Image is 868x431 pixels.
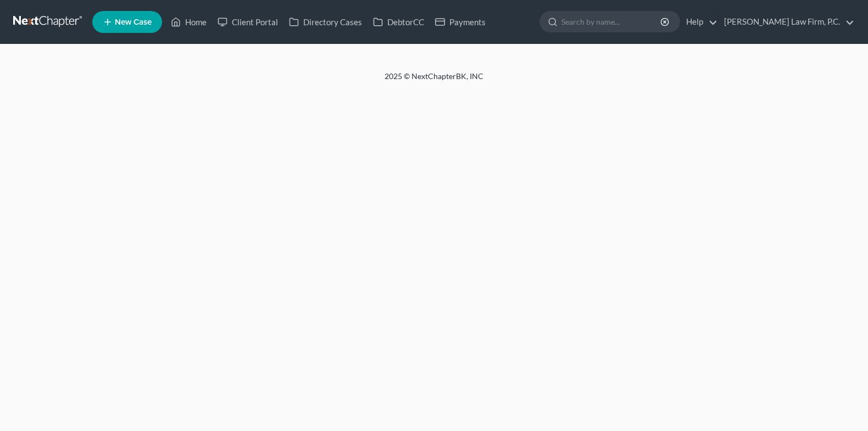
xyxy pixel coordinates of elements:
a: [PERSON_NAME] Law Firm, P.C. [719,12,854,32]
span: New Case [115,18,152,26]
a: DebtorCC [368,12,430,32]
input: Search by name... [561,12,662,32]
a: Home [165,12,212,32]
a: Help [681,12,717,32]
div: 2025 © NextChapterBK, INC [121,71,747,91]
a: Payments [430,12,491,32]
a: Client Portal [212,12,283,32]
a: Directory Cases [283,12,368,32]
